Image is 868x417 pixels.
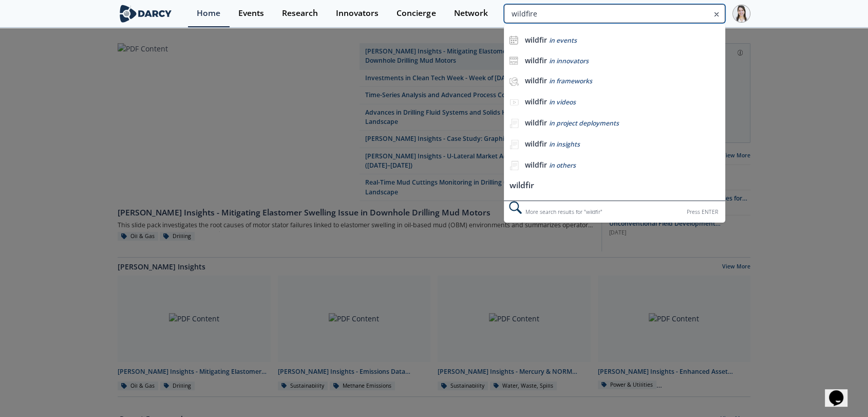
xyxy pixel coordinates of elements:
[504,201,725,223] div: More search results for " wildfir "
[687,207,718,217] div: Press ENTER
[197,9,220,17] div: Home
[525,97,547,106] b: wildfir
[504,176,725,195] li: wildfir
[397,9,436,17] div: Concierge
[509,56,518,65] img: icon
[549,161,576,170] span: in others
[549,77,592,85] span: in frameworks
[525,118,547,128] b: wildfir
[504,4,725,23] input: Advanced Search
[525,76,547,85] b: wildfir
[549,57,589,65] span: in innovators
[525,35,547,45] b: wildfir
[825,376,858,407] iframe: chat widget
[549,140,580,149] span: in insights
[238,9,264,17] div: Events
[118,5,174,23] img: logo-wide.svg
[549,119,619,128] span: in project deployments
[336,9,379,17] div: Innovators
[525,160,547,170] b: wildfir
[549,36,577,45] span: in events
[732,5,750,23] img: Profile
[509,35,518,45] img: icon
[549,98,576,106] span: in videos
[525,56,547,65] b: wildfir
[454,9,487,17] div: Network
[525,139,547,149] b: wildfir
[282,9,318,17] div: Research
